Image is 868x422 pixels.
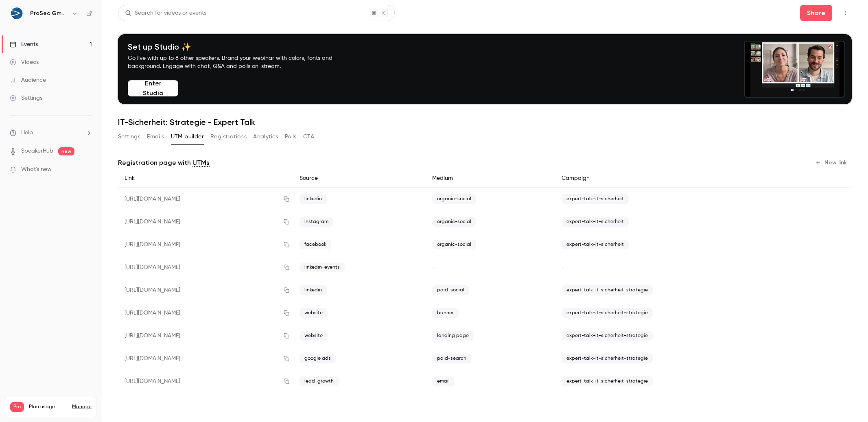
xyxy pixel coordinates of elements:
[562,376,653,386] span: expert-talk-it-sicherheit-strategie
[72,404,92,410] a: Manage
[562,308,653,318] span: expert-talk-it-sicherheit-strategie
[128,80,178,96] button: Enter Studio
[800,5,832,21] button: Share
[128,42,352,52] h4: Set up Studio ✨
[21,165,52,174] span: What's new
[118,370,293,393] div: [URL][DOMAIN_NAME]
[432,194,476,204] span: organic-social
[300,240,331,249] span: facebook
[171,130,204,143] button: UTM builder
[192,158,210,168] a: UTMs
[118,302,293,324] div: [URL][DOMAIN_NAME]
[118,233,293,256] div: [URL][DOMAIN_NAME]
[118,256,293,279] div: [URL][DOMAIN_NAME]
[432,354,471,363] span: paid-search
[562,217,629,227] span: expert-talk-it-sicherheit
[432,331,474,341] span: landing page
[555,169,792,188] div: Campaign
[426,169,555,188] div: Medium
[562,285,653,295] span: expert-talk-it-sicherheit-strategie
[10,402,24,412] span: Pro
[21,147,53,155] a: SpeakerHub
[118,188,293,211] div: [URL][DOMAIN_NAME]
[118,279,293,302] div: [URL][DOMAIN_NAME]
[118,130,140,143] button: Settings
[21,129,33,137] span: Help
[30,9,68,17] h6: ProSec GmbH
[432,265,435,270] span: -
[58,147,74,155] span: new
[118,117,852,127] h1: IT-Sicherheit: Strategie - Expert Talk
[562,240,629,249] span: expert-talk-it-sicherheit
[293,169,426,188] div: Source
[300,354,336,363] span: google ads
[432,240,476,249] span: organic-social
[432,308,459,318] span: banner
[118,158,210,168] p: Registration page with
[432,217,476,227] span: organic-social
[10,58,39,66] div: Videos
[432,285,469,295] span: paid-social
[82,166,92,173] iframe: Noticeable Trigger
[118,324,293,347] div: [URL][DOMAIN_NAME]
[562,331,653,341] span: expert-talk-it-sicherheit-strategie
[300,217,333,227] span: instagram
[10,7,23,20] img: ProSec GmbH
[147,130,164,143] button: Emails
[562,265,564,270] span: -
[210,130,247,143] button: Registrations
[29,404,67,410] span: Plan usage
[562,194,629,204] span: expert-talk-it-sicherheit
[118,169,293,188] div: Link
[300,331,328,341] span: website
[10,40,38,48] div: Events
[300,376,339,386] span: lead-growth
[128,54,352,70] p: Go live with up to 8 other speakers. Brand your webinar with colors, fonts and background. Engage...
[118,210,293,233] div: [URL][DOMAIN_NAME]
[300,285,327,295] span: linkedin
[10,94,42,102] div: Settings
[253,130,278,143] button: Analytics
[118,347,293,370] div: [URL][DOMAIN_NAME]
[300,308,328,318] span: website
[432,376,455,386] span: email
[562,354,653,363] span: expert-talk-it-sicherheit-strategie
[811,156,852,169] button: New link
[285,130,297,143] button: Polls
[125,9,206,17] div: Search for videos or events
[300,194,327,204] span: linkedin
[303,130,314,143] button: CTA
[300,262,345,272] span: linkedin-events
[10,129,92,137] li: help-dropdown-opener
[10,76,46,84] div: Audience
